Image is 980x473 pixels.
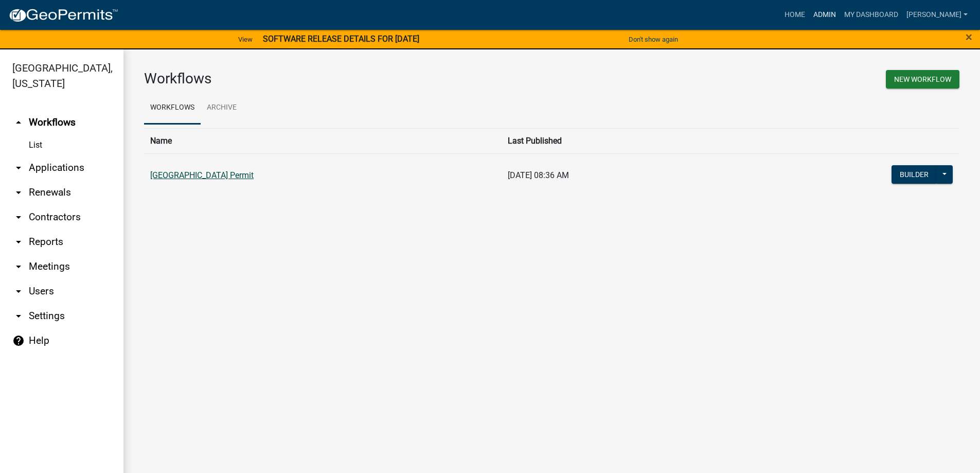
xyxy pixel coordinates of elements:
a: [PERSON_NAME] [902,5,972,25]
i: arrow_drop_up [12,116,25,129]
a: View [234,31,257,48]
a: [GEOGRAPHIC_DATA] Permit [150,170,254,180]
i: arrow_drop_down [12,236,25,248]
i: arrow_drop_down [12,285,25,297]
a: Admin [809,5,840,25]
th: Last Published [502,128,729,153]
a: Archive [201,92,243,125]
i: arrow_drop_down [12,310,25,322]
strong: SOFTWARE RELEASE DETAILS FOR [DATE] [263,34,419,44]
button: Don't show again [625,31,682,48]
button: Builder [892,165,937,184]
i: arrow_drop_down [12,260,25,273]
i: arrow_drop_down [12,162,25,174]
i: arrow_drop_down [12,211,25,223]
th: Name [144,128,502,153]
a: Workflows [144,92,201,125]
i: help [12,335,25,347]
i: arrow_drop_down [12,186,25,199]
button: Close [966,31,972,43]
span: × [966,30,972,44]
h3: Workflows [144,70,544,87]
a: Home [780,5,809,25]
button: New Workflow [886,70,959,89]
span: [DATE] 08:36 AM [508,170,569,180]
a: My Dashboard [840,5,902,25]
